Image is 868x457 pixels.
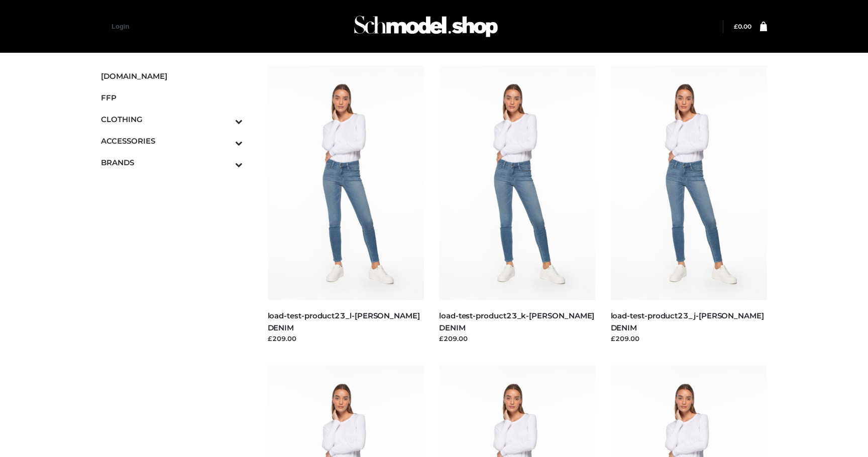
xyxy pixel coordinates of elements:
button: Toggle Submenu [207,130,243,152]
a: ACCESSORIESToggle Submenu [101,130,243,152]
span: [DOMAIN_NAME] [101,70,243,82]
bdi: 0.00 [734,23,751,30]
div: £209.00 [611,333,768,344]
span: £ [734,23,738,30]
span: ACCESSORIES [101,135,243,147]
button: Toggle Submenu [207,108,243,130]
a: Login [112,23,129,30]
a: CLOTHINGToggle Submenu [101,108,243,130]
img: Schmodel Admin 964 [351,7,501,46]
span: CLOTHING [101,113,243,125]
a: BRANDSToggle Submenu [101,152,243,173]
a: load-test-product23_l-[PERSON_NAME] DENIM [268,311,420,332]
button: Toggle Submenu [207,152,243,173]
a: FFP [101,87,243,108]
a: £0.00 [734,23,751,30]
div: £209.00 [439,333,596,344]
a: [DOMAIN_NAME] [101,65,243,87]
span: FFP [101,92,243,103]
span: BRANDS [101,157,243,168]
a: load-test-product23_j-[PERSON_NAME] DENIM [611,311,764,332]
div: £209.00 [268,333,424,344]
a: load-test-product23_k-[PERSON_NAME] DENIM [439,311,594,332]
